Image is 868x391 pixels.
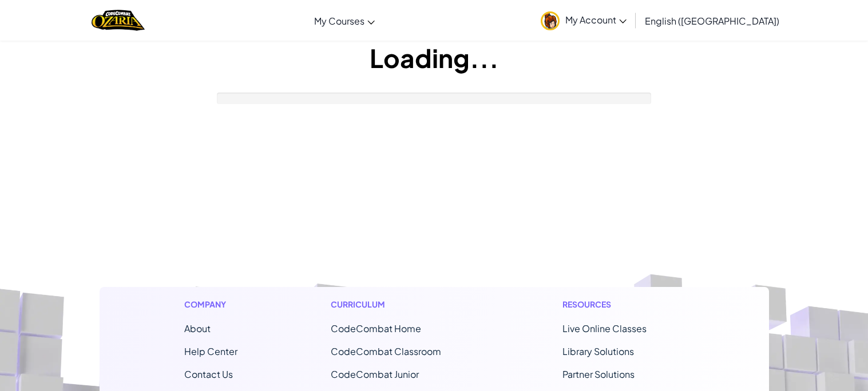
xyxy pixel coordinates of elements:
a: CodeCombat Junior [331,368,419,380]
span: Contact Us [184,368,233,380]
a: My Courses [308,5,381,36]
h1: Curriculum [331,298,469,310]
span: My Account [565,14,627,26]
a: Live Online Classes [562,322,647,334]
a: About [184,322,211,334]
a: My Account [535,2,632,38]
img: avatar [541,11,560,30]
a: Help Center [184,345,237,357]
a: Ozaria by CodeCombat logo [92,9,145,32]
a: CodeCombat Classroom [331,345,441,357]
span: CodeCombat Home [331,322,421,334]
a: English ([GEOGRAPHIC_DATA]) [639,5,785,36]
span: English ([GEOGRAPHIC_DATA]) [645,15,779,27]
span: My Courses [314,15,364,27]
img: Home [92,9,145,32]
h1: Company [184,298,237,310]
a: Partner Solutions [562,368,635,380]
h1: Resources [562,298,684,310]
a: Library Solutions [562,345,634,357]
